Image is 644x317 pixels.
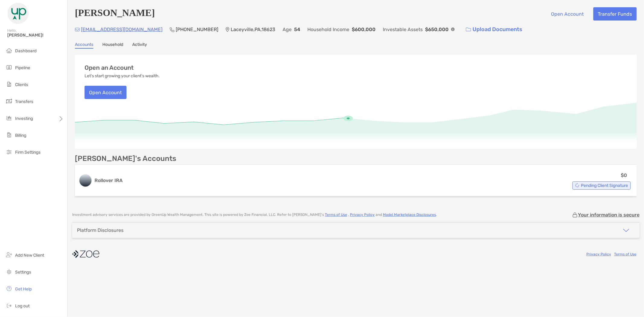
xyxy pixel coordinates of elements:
[75,7,155,21] h4: [PERSON_NAME]
[176,26,218,33] p: [PHONE_NUMBER]
[325,213,347,217] a: Terms of Use
[132,42,147,49] a: Activity
[466,27,471,32] img: button icon
[575,183,579,187] img: Account Status icon
[307,26,349,33] p: Household Income
[578,212,639,218] p: Your information is secure
[170,27,175,32] img: Phone Icon
[5,47,13,54] img: dashboard icon
[77,227,123,233] div: Platform Disclosures
[581,184,628,187] span: Pending Client Signature
[294,26,300,33] p: 54
[231,26,275,33] p: Laceyville , PA , 18623
[5,98,13,105] img: transfers icon
[102,42,123,49] a: Household
[15,116,33,121] span: Investing
[5,285,13,292] img: get-help icon
[85,74,160,78] p: Let's start growing your client's wealth.
[85,64,134,71] h3: Open an Account
[586,252,611,256] a: Privacy Policy
[75,28,80,31] img: Email Icon
[7,33,64,38] span: [PERSON_NAME]!
[5,268,13,275] img: settings icon
[7,2,29,24] img: Zoe Logo
[352,26,376,33] p: $600,000
[5,81,13,88] img: clients icon
[350,213,375,217] a: Privacy Policy
[85,86,127,99] button: Open Account
[5,131,13,139] img: billing icon
[15,99,33,104] span: Transfers
[15,65,30,70] span: Pipeline
[15,287,32,292] span: Get Help
[72,247,99,261] img: company logo
[621,171,627,179] p: $0
[383,213,436,217] a: Model Marketplace Disclosures
[462,23,526,36] a: Upload Documents
[383,26,423,33] p: Investable Assets
[5,251,13,258] img: add_new_client icon
[5,148,13,155] img: firm-settings icon
[5,64,13,71] img: pipeline icon
[15,253,44,258] span: Add New Client
[15,82,28,87] span: Clients
[15,48,37,53] span: Dashboard
[623,227,630,234] img: icon arrow
[451,27,455,31] img: Info Icon
[5,114,13,122] img: investing icon
[15,303,30,309] span: Log out
[75,42,93,49] a: Accounts
[72,213,437,217] p: Investment advisory services are provided by GreenUp Wealth Management . This site is powered by ...
[425,26,449,33] p: $650,000
[614,252,636,256] a: Terms of Use
[15,133,26,138] span: Billing
[593,7,637,21] button: Transfer Funds
[75,155,176,162] p: [PERSON_NAME]'s Accounts
[226,27,229,32] img: Location Icon
[15,150,40,155] span: Firm Settings
[81,26,162,33] p: [EMAIL_ADDRESS][DOMAIN_NAME]
[283,26,292,33] p: Age
[546,7,588,21] button: Open Account
[95,177,514,184] h3: Rollover IRA
[5,302,13,309] img: logout icon
[15,270,31,275] span: Settings
[79,175,91,187] img: logo account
